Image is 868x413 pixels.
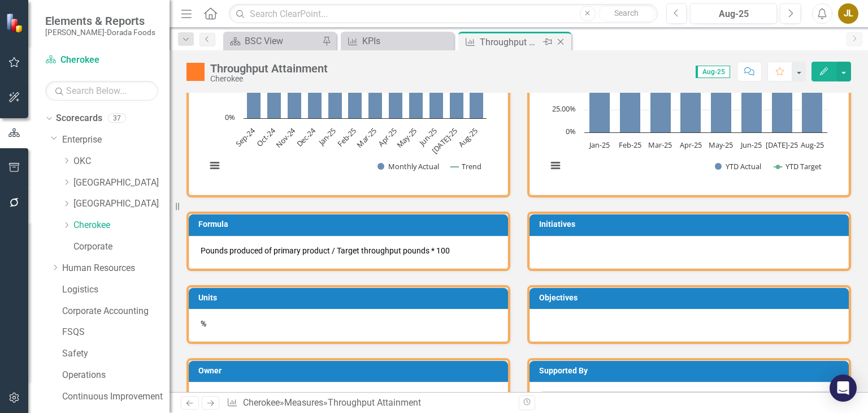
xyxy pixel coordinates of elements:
text: Jun-25 [416,126,439,148]
img: Warning [186,63,205,81]
text: Dec-24 [294,126,318,149]
a: Corporate Accounting [62,305,170,318]
div: » » [227,397,510,410]
div: Throughput Attainment [328,397,421,408]
h3: Owner [198,367,502,375]
text: May-25 [709,140,733,150]
text: Jan-25 [588,140,610,150]
a: FSQS [62,326,170,339]
button: View chart menu, Chart [207,158,223,174]
a: BSC View [226,34,319,48]
input: Search ClearPoint... [229,4,657,24]
a: Human Resources [62,262,170,275]
div: Chart. Highcharts interactive chart. [541,14,837,183]
a: Cherokee [243,397,280,408]
h3: Objectives [539,294,843,302]
a: Safety [62,347,170,360]
a: Enterprise [62,134,170,147]
a: Logistics [62,283,170,296]
div: Throughput Attainment [210,62,328,75]
div: TD [201,391,210,402]
text: 0% [225,112,235,122]
text: Aug-25 [801,140,824,150]
a: Cherokee [45,54,158,67]
button: Search [598,6,655,21]
text: Apr-25 [680,140,702,150]
button: Show YTD Actual [715,161,762,171]
small: [PERSON_NAME]-Dorada Foods [45,28,155,37]
h3: Units [198,294,502,302]
button: Show YTD Target [774,161,822,171]
text: [DATE]-25 [429,126,459,156]
text: 0% [566,126,576,136]
button: View chart menu, Chart [548,158,563,174]
div: BSC View [245,34,319,48]
a: [GEOGRAPHIC_DATA] [73,197,170,210]
div: Aug-25 [694,7,773,21]
text: Mar-25 [648,140,672,150]
path: Aug-25, 78.43325786. Monthly Actual. [470,67,484,119]
div: Open Intercom Messenger [830,375,857,402]
svg: Interactive chart [541,14,833,183]
text: Trend [462,161,481,171]
button: Show Monthly Actual [377,161,439,171]
span: % [201,319,206,328]
a: OKC [73,155,170,168]
a: Corporate [73,240,170,253]
div: [PERSON_NAME] [216,391,276,402]
img: ClearPoint Strategy [6,13,25,33]
text: Sep-24 [234,126,258,149]
text: Aug-25 [456,126,480,149]
div: 37 [108,114,126,123]
text: Jan-25 [315,126,338,148]
a: Cherokee [73,219,170,232]
div: Throughput Attainment [480,35,540,49]
a: Operations [62,369,170,382]
a: [GEOGRAPHIC_DATA] [73,177,170,190]
text: 25.00% [552,104,576,114]
text: [DATE]-25 [766,140,798,150]
text: Feb-25 [335,126,358,149]
text: May-25 [394,126,419,150]
a: Scorecards [56,112,102,125]
a: Continuous Improvement [62,390,170,403]
text: Feb-25 [619,140,641,150]
span: Pounds produced of primary product / Target throughput pounds * 100 [201,246,450,255]
h3: Supported By [539,367,843,375]
text: Nov-24 [274,126,298,150]
h3: Initiatives [539,220,843,229]
span: Search [614,8,639,18]
span: Aug-25 [696,66,730,78]
a: Measures [284,397,323,408]
div: Chart. Highcharts interactive chart. [201,14,496,183]
h3: Formula [198,220,502,229]
input: Search Below... [45,81,158,101]
text: Jun-25 [740,140,762,150]
text: Mar-25 [354,126,378,149]
text: Apr-25 [376,126,398,148]
text: Oct-24 [254,126,277,149]
div: Cherokee [210,75,328,83]
svg: Interactive chart [201,14,492,183]
button: JL [838,3,858,24]
span: Elements & Reports [45,14,155,28]
button: Show Trend [450,161,481,171]
div: KPIs [362,34,451,48]
button: Aug-25 [690,3,777,24]
a: KPIs [344,34,451,48]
